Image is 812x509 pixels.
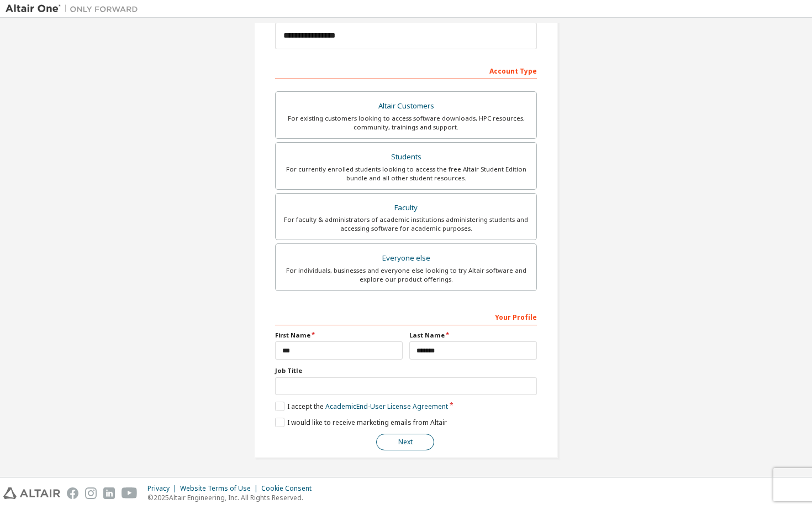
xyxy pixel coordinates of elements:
img: instagram.svg [85,487,97,499]
div: For currently enrolled students looking to access the free Altair Student Edition bundle and all ... [282,165,530,183]
div: Everyone else [282,251,530,266]
div: Altair Customers [282,98,530,114]
p: © 2025 Altair Engineering, Inc. All Rights Reserved. [147,493,318,502]
div: For individuals, businesses and everyone else looking to try Altair software and explore our prod... [282,266,530,284]
label: I would like to receive marketing emails from Altair [275,418,447,427]
img: youtube.svg [122,487,138,499]
img: Altair One [6,3,144,14]
div: Privacy [147,484,180,493]
div: Your Profile [275,308,537,325]
div: Students [282,149,530,165]
img: facebook.svg [67,487,78,499]
label: First Name [275,331,403,340]
img: altair_logo.svg [3,487,60,499]
div: Website Terms of Use [180,484,261,493]
div: Account Type [275,61,537,79]
div: Cookie Consent [261,484,318,493]
img: linkedin.svg [103,487,115,499]
label: Job Title [275,366,537,375]
a: Academic End-User License Agreement [325,402,448,411]
label: Last Name [409,331,537,340]
button: Next [376,434,434,450]
div: For faculty & administrators of academic institutions administering students and accessing softwa... [282,215,530,233]
label: I accept the [275,402,448,411]
div: Faculty [282,200,530,216]
div: For existing customers looking to access software downloads, HPC resources, community, trainings ... [282,114,530,132]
